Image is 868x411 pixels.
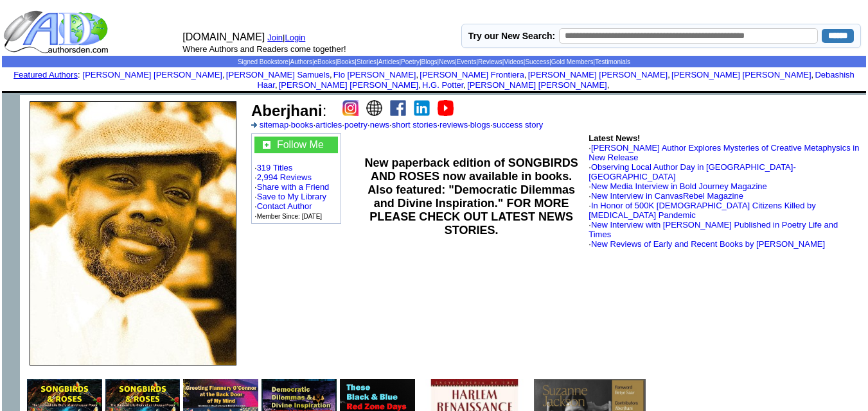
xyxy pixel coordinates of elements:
font: : [251,102,326,119]
a: [PERSON_NAME] [PERSON_NAME] [671,70,811,80]
a: Contact Author [257,201,312,211]
img: a_336699.gif [251,122,257,128]
a: [PERSON_NAME] Samuels [226,70,330,80]
a: Flo [PERSON_NAME] [333,70,416,80]
a: Poetry [401,58,420,65]
font: i [670,72,671,79]
a: reviews [439,120,468,130]
a: Articles [378,58,400,65]
a: In Honor of 500K [DEMOGRAPHIC_DATA] Citizens Killed by [MEDICAL_DATA] Pandemic [589,201,816,220]
a: Featured Authors [13,70,78,80]
a: [PERSON_NAME] [PERSON_NAME] [528,70,668,80]
b: New paperback edition of SONGBIRDS AND ROSES now available in books. Also featured: "Democratic D... [365,156,578,237]
font: i [609,82,610,89]
a: Debashish Haar [257,70,854,90]
a: Events [457,58,477,65]
img: 25279.jpg [30,101,236,365]
a: 319 Titles [257,163,293,172]
font: · [589,143,859,162]
a: Login [285,33,306,42]
a: blogs [470,120,490,130]
a: [PERSON_NAME] [PERSON_NAME] [279,80,418,90]
a: sitemap [260,120,289,130]
a: Observing Local Author Day in [GEOGRAPHIC_DATA]-[GEOGRAPHIC_DATA] [589,162,795,181]
font: i [418,72,420,79]
font: : [13,70,80,80]
a: New Media Interview in Bold Journey Magazine [591,181,767,191]
a: H.G. Potter [422,80,463,90]
img: gc.jpg [263,141,270,149]
a: Videos [504,58,523,65]
a: success story [493,120,544,130]
font: · [589,239,825,249]
a: Books [337,58,355,65]
img: fb.png [390,100,406,116]
img: shim.gif [2,95,20,113]
a: Blogs [421,58,438,65]
a: Save to My Library [257,192,326,201]
a: Gold Members [551,58,594,65]
font: i [813,72,815,79]
img: shim.gif [433,93,435,95]
font: , , , , , , , , , , [83,70,855,90]
font: · [589,191,743,201]
font: · [589,201,816,220]
font: i [466,82,467,89]
img: ig.png [342,100,359,116]
a: Testimonials [595,58,630,65]
b: Aberjhani [251,102,323,119]
a: [PERSON_NAME] Author Explores Mysteries of Creative Metaphysics in New Release [589,143,859,162]
a: Success [525,58,549,65]
img: logo_ad.gif [3,10,111,55]
img: youtube.png [438,100,454,116]
font: i [527,72,528,79]
img: shim.gif [433,91,435,93]
a: News [439,58,455,65]
a: Follow Me [277,139,324,150]
font: · [589,220,838,239]
font: i [278,82,279,89]
a: articles [315,120,342,130]
a: New Interview in CanvasRebel Magazine [591,191,743,201]
font: · [589,181,766,191]
a: 2,994 Reviews [257,172,312,182]
font: · · · · · · [254,137,338,221]
font: · · · · · · · · [251,120,543,130]
a: Authors [290,58,312,65]
a: Signed Bookstore [238,58,288,65]
img: website.png [366,100,382,116]
a: eBooks [314,58,335,65]
font: Where Authors and Readers come together! [182,44,346,54]
a: New Reviews of Early and Recent Books by [PERSON_NAME] [591,239,825,249]
font: i [421,82,422,89]
a: poetry [344,120,368,130]
a: [PERSON_NAME] Frontiera [420,70,524,80]
a: Stories [357,58,376,65]
a: New Interview with [PERSON_NAME] Published in Poetry Life and Times [589,220,838,239]
span: | | | | | | | | | | | | | | [238,58,630,65]
font: · [589,162,795,181]
b: Latest News! [589,133,640,143]
a: books [291,120,314,130]
font: [DOMAIN_NAME] [182,31,265,42]
font: i [225,72,226,79]
a: Reviews [478,58,502,65]
font: Member Since: [DATE] [257,213,323,220]
label: Try our New Search: [468,31,555,41]
font: | [283,33,310,42]
img: linkedin.png [414,100,430,116]
a: short stories [392,120,438,130]
a: [PERSON_NAME] [PERSON_NAME] [83,70,222,80]
a: Join [267,33,283,42]
font: i [332,72,333,79]
a: news [370,120,389,130]
a: [PERSON_NAME] [PERSON_NAME] [467,80,607,90]
a: Share with a Friend [257,182,330,192]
